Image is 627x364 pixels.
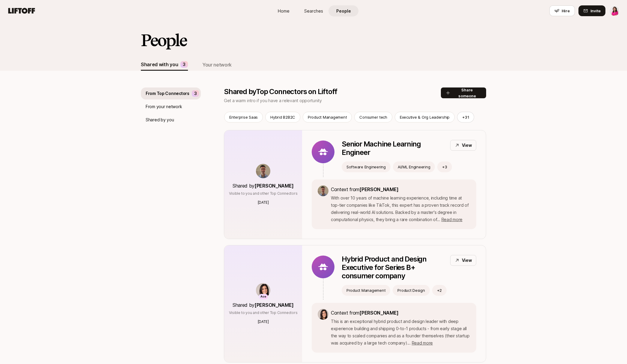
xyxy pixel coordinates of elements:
span: People [336,8,351,14]
p: With over 10 years of machine learning experience, including time at top-tier companies like TikT... [331,194,470,223]
img: 71d7b91d_d7cb_43b4_a7ea_a9b2f2cc6e03.jpg [318,309,328,320]
span: Read more [441,217,462,222]
span: Hire [562,8,570,14]
p: Hybrid Product and Design Executive for Series B+ consumer company [342,255,445,280]
p: Shared by Top Connectors on Liftoff [224,87,441,96]
button: Share someone [441,87,486,98]
p: Executive & Org Leadership [400,114,450,120]
p: Shared by [233,301,294,309]
p: View [462,257,472,264]
button: Emma Frane [609,5,620,16]
p: [DATE] [258,319,269,324]
h2: People [141,31,186,49]
a: AceShared by[PERSON_NAME]Visible to you and other Top Connectors[DATE]Hybrid Product and Design E... [224,245,486,363]
p: Product Management [308,114,347,120]
img: bf8f663c_42d6_4f7d_af6b_5f71b9527721.jpg [318,185,328,196]
span: Invite [590,8,601,14]
p: Consumer tech [359,114,387,120]
p: View [462,142,472,149]
div: Your network [202,61,232,69]
p: Senior Machine Learning Engineer [342,140,445,157]
span: [PERSON_NAME] [359,186,399,192]
p: Product Management [346,287,385,293]
button: Shared with you3 [141,59,188,71]
img: Emma Frane [609,6,620,16]
button: +3 [437,161,452,172]
p: Visible to you and other Top Connectors [229,191,298,196]
span: Read more [412,340,433,345]
span: Searches [304,8,323,14]
a: Home [269,5,299,16]
p: 3 [194,90,197,97]
button: +31 [457,112,474,123]
span: [PERSON_NAME] [254,302,294,308]
p: This is an exceptional hybrid product and design leader with deep experience building and shippin... [331,318,470,347]
p: 3 [183,61,186,68]
button: Your network [202,59,232,71]
button: +2 [432,285,447,296]
p: From your network [146,103,182,110]
p: Get a warm intro if you have a relevant opportunity [224,97,441,104]
a: People [328,5,358,16]
span: [PERSON_NAME] [359,310,399,316]
p: Context from [331,185,470,193]
div: Shared with you [141,61,178,68]
span: Home [278,8,290,14]
p: AI/ML Engineering [398,164,430,170]
img: 71d7b91d_d7cb_43b4_a7ea_a9b2f2cc6e03.jpg [256,283,270,297]
button: Hire [549,5,575,16]
p: Ace [260,294,266,299]
p: Enterprise Saas [229,114,258,120]
p: From Top Connectors [146,90,189,97]
p: Visible to you and other Top Connectors [229,310,298,315]
p: Shared by you [146,116,174,123]
p: Context from [331,309,470,317]
span: [PERSON_NAME] [254,183,294,189]
p: [DATE] [258,200,269,205]
button: Invite [578,5,605,16]
a: Searches [299,5,328,16]
p: Product Design [397,287,425,293]
p: Hybrid B2B2C [270,114,295,120]
p: Shared by [233,182,294,190]
img: bf8f663c_42d6_4f7d_af6b_5f71b9527721.jpg [256,164,270,178]
p: Software Engineering [346,164,386,170]
a: Shared by[PERSON_NAME]Visible to you and other Top Connectors[DATE]Senior Machine Learning Engine... [224,130,486,239]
